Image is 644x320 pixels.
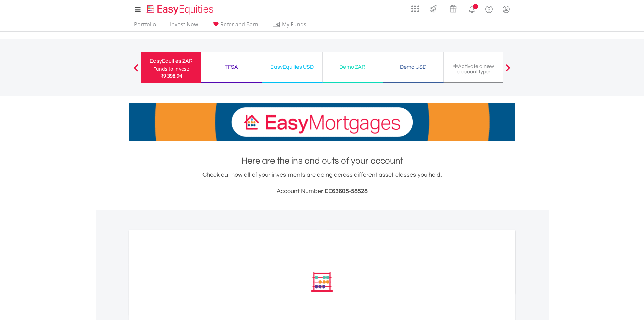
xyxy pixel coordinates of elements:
[498,2,515,17] a: My Profile
[327,62,379,72] div: Demo ZAR
[145,56,197,66] div: EasyEquities ZAR
[407,2,423,13] a: AppsGrid
[325,188,368,194] span: EE63605-58528
[272,20,316,29] span: My Funds
[129,155,515,167] h1: Here are the ins and outs of your account
[129,170,515,196] div: Check out how all of your investments are doing across different asset classes you hold.
[129,187,515,196] h3: Account Number:
[411,5,419,13] img: grid-menu-icon.svg
[463,2,480,15] a: Notifications
[160,72,182,79] span: R9 398.94
[448,63,500,74] div: Activate a new account type
[144,2,216,15] a: Home page
[387,62,439,72] div: Demo USD
[145,4,216,15] img: EasyEquities_Logo.png
[266,62,318,72] div: EasyEquities USD
[428,3,439,14] img: thrive-v2.svg
[167,21,201,31] a: Invest Now
[220,21,258,28] span: Refer and Earn
[209,21,261,31] a: Refer and Earn
[131,21,159,31] a: Portfolio
[153,66,189,72] div: Funds to invest:
[443,2,463,14] a: Vouchers
[448,3,459,14] img: vouchers-v2.svg
[206,62,258,72] div: TFSA
[129,103,515,141] img: EasyMortage Promotion Banner
[480,2,498,15] a: FAQ's and Support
